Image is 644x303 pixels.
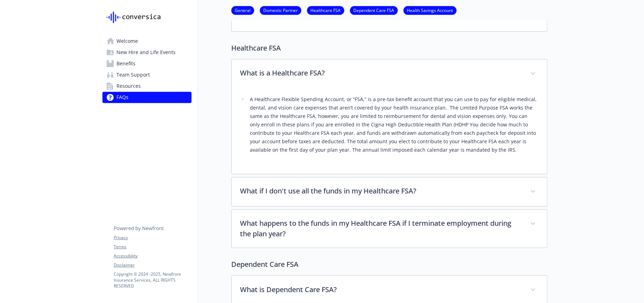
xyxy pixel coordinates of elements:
[114,244,191,250] a: Terms
[403,7,456,13] a: Health Savings Account
[114,271,191,289] p: Copyright © 2024 - 2025 , Newfront Insurance Services, ALL RIGHTS RESERVED
[260,7,301,13] a: Domestic Partner
[232,88,547,174] div: What is a Healthcare FSA?
[248,95,538,154] li: A Healthcare Flexible Spending Account, or “FSA,” is a pre-tax benefit account that you can use t...
[102,80,191,92] a: Resources
[350,7,398,13] a: Dependent Care FSA
[102,47,191,58] a: New Hire and Life Events
[102,58,191,69] a: Benefits
[240,186,522,196] p: What if I don't use all the funds in my Healthcare FSA?
[116,92,128,103] span: FAQs
[232,177,547,206] div: What if I don't use all the funds in my Healthcare FSA?
[116,35,138,47] span: Welcome
[232,59,547,88] div: What is a Healthcare FSA?
[231,43,547,53] p: Healthcare FSA
[114,235,191,241] a: Privacy
[232,210,547,248] div: What happens to the funds in my Healthcare FSA if I terminate employment during the plan year?
[116,69,150,80] span: Team Support
[116,47,176,58] span: New Hire and Life Events
[116,58,135,69] span: Benefits
[240,284,522,295] p: What is Dependent Care FSA?
[231,259,547,270] p: Dependent Care FSA
[114,262,191,268] a: Disclaimer
[231,7,254,13] a: General
[102,35,191,47] a: Welcome
[102,92,191,103] a: FAQs
[102,69,191,80] a: Team Support
[307,7,344,13] a: Healthcare FSA
[240,218,522,239] p: What happens to the funds in my Healthcare FSA if I terminate employment during the plan year?
[116,80,141,92] span: Resources
[240,68,522,78] p: What is a Healthcare FSA?
[114,253,191,259] a: Accessibility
